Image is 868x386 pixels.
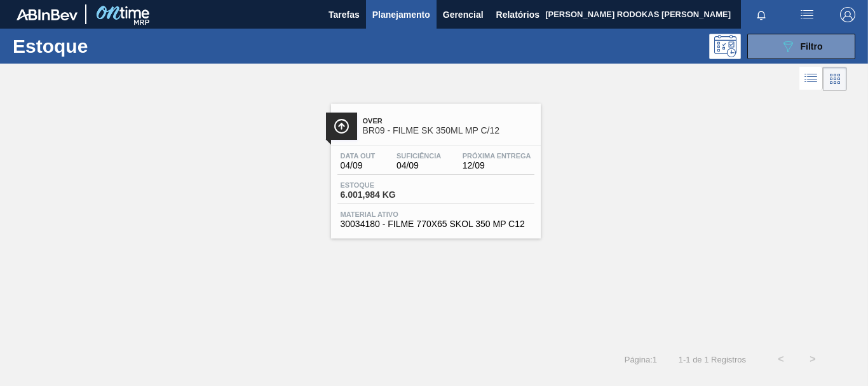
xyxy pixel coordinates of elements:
img: Logout [840,7,855,22]
span: Data out [341,152,376,160]
img: Ícone [334,118,349,134]
img: userActions [799,7,815,22]
span: Planejamento [372,7,430,22]
span: 1 - 1 de 1 Registros [676,355,746,364]
span: Próxima Entrega [463,152,531,160]
span: Relatórios [496,7,539,22]
img: TNhmsLtSVTkK8tSr43FrP2fwEKptu5GPRR3wAAAABJRU5ErkJggg== [17,9,78,20]
button: < [765,343,797,375]
h1: Estoque [13,39,191,53]
span: Tarefas [329,7,360,22]
span: Filtro [801,41,823,52]
span: 30034180 - FILME 770X65 SKOL 350 MP C12 [341,219,531,229]
span: Over [363,117,534,125]
button: Notificações [741,6,782,24]
a: ÍconeOverBR09 - FILME SK 350ML MP C/12Data out04/09Suficiência04/09Próxima Entrega12/09Estoque6.0... [322,94,547,238]
span: Suficiência [397,152,441,160]
span: Página : 1 [625,355,657,364]
span: Material ativo [341,210,531,218]
span: 12/09 [463,161,531,170]
button: Filtro [747,34,855,59]
span: 6.001,984 KG [341,190,430,200]
div: Pogramando: nenhum usuário selecionado [709,34,741,59]
button: > [797,343,829,375]
div: Visão em Lista [799,67,823,91]
span: BR09 - FILME SK 350ML MP C/12 [363,126,534,135]
span: 04/09 [397,161,441,170]
span: Estoque [341,181,430,189]
span: Gerencial [443,7,484,22]
div: Visão em Cards [823,67,847,91]
span: 04/09 [341,161,376,170]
